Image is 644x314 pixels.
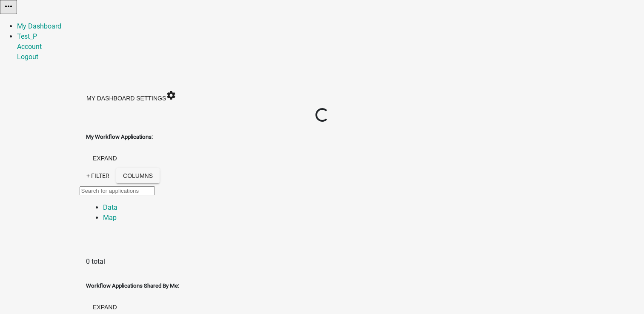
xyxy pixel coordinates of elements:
i: settings [166,90,176,100]
div: Test_P [17,42,644,62]
i: more_horiz [3,1,14,11]
span: My Dashboard Settings [86,95,166,102]
div: expand [86,168,558,272]
a: Test_P [17,32,37,40]
a: + Filter [80,168,116,183]
input: Search for applications [80,186,155,195]
h5: My Workflow Applications: [86,133,558,141]
button: My Dashboard Settingssettings [80,87,183,106]
button: Columns [116,168,160,183]
div: 0 total [86,257,558,267]
a: My Dashboard [17,22,61,30]
h5: Workflow Applications Shared By Me: [86,282,558,290]
a: Logout [17,53,38,61]
button: expand [86,151,124,166]
a: Map [103,214,117,222]
a: Data [103,203,117,211]
a: Account [17,43,42,51]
